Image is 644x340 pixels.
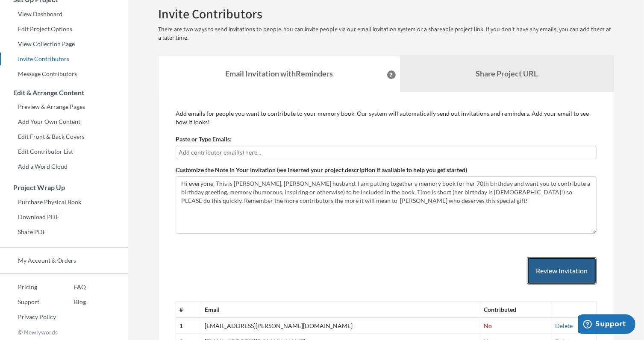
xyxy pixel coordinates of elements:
[0,184,128,191] h3: Project Wrap Up
[179,148,594,157] input: Add contributor email(s) here...
[225,69,333,78] strong: Email Invitation with Reminders
[0,89,128,97] h3: Edit & Arrange Content
[578,314,635,336] iframe: Opens a widget where you can chat to one of our agents
[176,318,201,334] th: 1
[556,322,573,329] a: Delete
[176,109,597,126] p: Add emails for people you want to contribute to your memory book. Our system will automatically s...
[158,7,614,21] h2: Invite Contributors
[201,318,480,334] td: [EMAIL_ADDRESS][PERSON_NAME][DOMAIN_NAME]
[56,296,86,308] a: Blog
[527,257,597,285] button: Review Invitation
[56,281,86,293] a: FAQ
[201,302,480,318] th: Email
[176,302,201,318] th: #
[176,135,232,144] label: Paste or Type Emails:
[158,25,614,42] p: There are two ways to send invitations to people. You can invite people via our email invitation ...
[480,302,552,318] th: Contributed
[476,69,538,78] b: Share Project URL
[484,322,492,329] span: No
[176,176,597,234] textarea: Hi everyone. This is [PERSON_NAME], [PERSON_NAME] husband. I am putting together a memory book fo...
[176,166,467,174] label: Customize the Note in Your Invitation (we inserted your project description if available to help ...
